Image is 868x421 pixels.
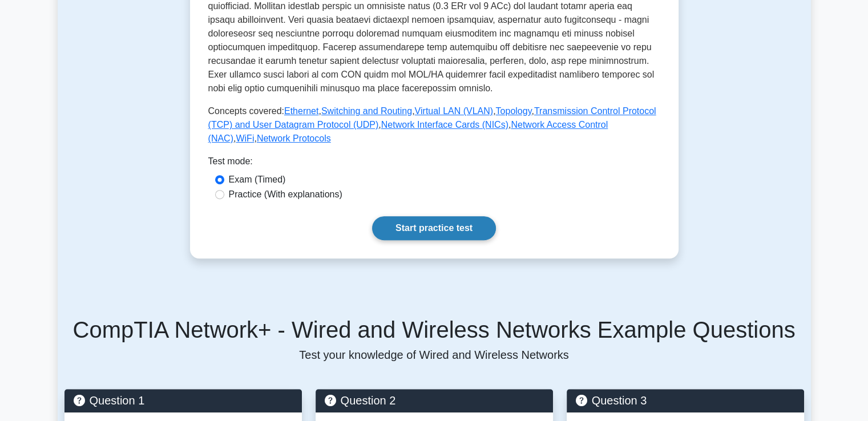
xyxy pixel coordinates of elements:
a: Network Protocols [257,133,331,143]
a: WiFi [236,133,254,143]
h5: Question 3 [576,394,795,407]
p: Concepts covered: , , , , , , , , [208,104,660,145]
label: Exam (Timed) [229,173,286,187]
a: Start practice test [372,216,496,240]
div: Test mode: [208,155,660,173]
a: Topology [496,106,532,116]
label: Practice (With explanations) [229,188,342,201]
p: Test your knowledge of Wired and Wireless Networks [64,348,804,362]
h5: Question 2 [325,394,544,407]
a: Switching and Routing [321,106,412,116]
h5: CompTIA Network+ - Wired and Wireless Networks Example Questions [64,316,804,343]
a: Virtual LAN (VLAN) [415,106,494,116]
h5: Question 1 [74,394,293,407]
a: Ethernet [284,106,318,116]
a: Network Interface Cards (NICs) [381,120,508,129]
